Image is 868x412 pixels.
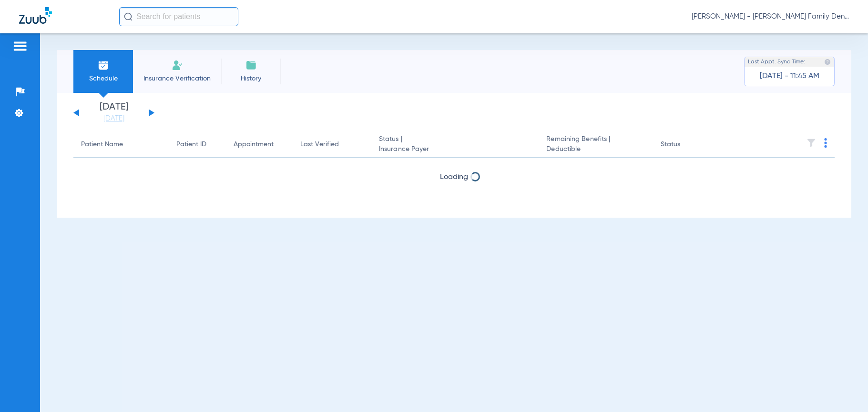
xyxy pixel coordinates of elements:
[85,114,143,123] a: [DATE]
[300,140,364,150] div: Last Verified
[440,173,468,181] span: Loading
[81,140,123,150] div: Patient Name
[19,7,52,24] img: Zuub Logo
[81,74,126,83] span: Schedule
[119,7,238,26] input: Search for patients
[140,74,214,83] span: Insurance Verification
[172,60,183,71] img: Manual Insurance Verification
[379,144,531,154] span: Insurance Payer
[539,131,653,158] th: Remaining Benefits |
[748,57,805,67] span: Last Appt. Sync Time:
[81,140,161,150] div: Patient Name
[760,71,819,81] span: [DATE] - 11:45 AM
[692,12,849,21] span: [PERSON_NAME] - [PERSON_NAME] Family Dentistry
[234,140,285,150] div: Appointment
[824,59,831,65] img: last sync help info
[824,138,827,148] img: group-dot-blue.svg
[234,140,274,150] div: Appointment
[807,138,816,148] img: filter.svg
[371,131,539,158] th: Status |
[245,60,257,71] img: History
[124,12,133,21] img: Search Icon
[98,60,109,71] img: Schedule
[176,140,206,150] div: Patient ID
[176,140,218,150] div: Patient ID
[12,40,28,52] img: hamburger-icon
[300,140,339,150] div: Last Verified
[653,131,717,158] th: Status
[85,102,143,123] li: [DATE]
[546,144,645,154] span: Deductible
[228,74,274,83] span: History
